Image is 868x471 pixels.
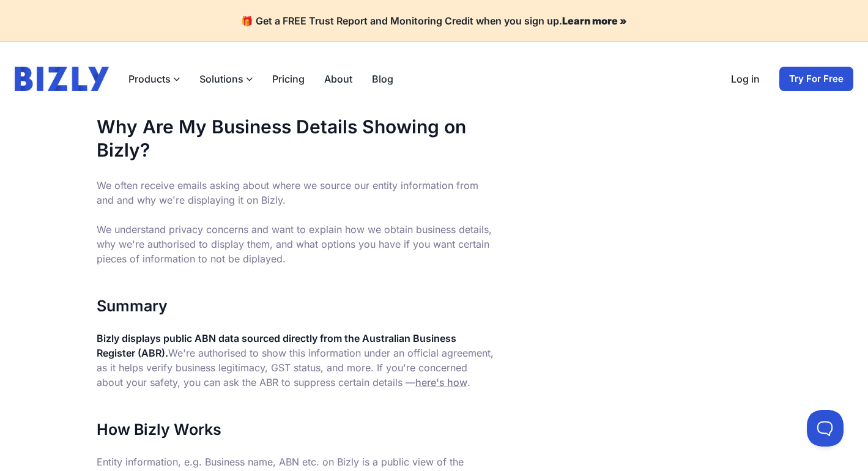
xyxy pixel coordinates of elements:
[128,72,180,86] button: Products
[372,72,393,86] a: Blog
[97,297,494,316] h2: Summary
[272,72,305,86] a: Pricing
[731,72,760,86] a: Log in
[324,72,352,86] a: About
[97,116,494,161] h1: Why Are My Business Details Showing on Bizly?
[97,332,456,359] strong: Bizly displays public ABN data sourced directly from the Australian Business Register (ABR).
[415,376,467,388] a: here's how
[779,67,853,91] a: Try For Free
[15,15,853,27] h4: 🎁 Get a FREE Trust Report and Monitoring Credit when you sign up.
[97,178,494,266] p: We often receive emails asking about where we source our entity information from and and why we'r...
[199,72,253,86] button: Solutions
[562,15,627,27] a: Learn more »
[807,410,844,447] iframe: Toggle Customer Support
[97,331,494,390] p: We're authorised to show this information under an official agreement, as it helps verify busines...
[97,420,494,439] h2: How Bizly Works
